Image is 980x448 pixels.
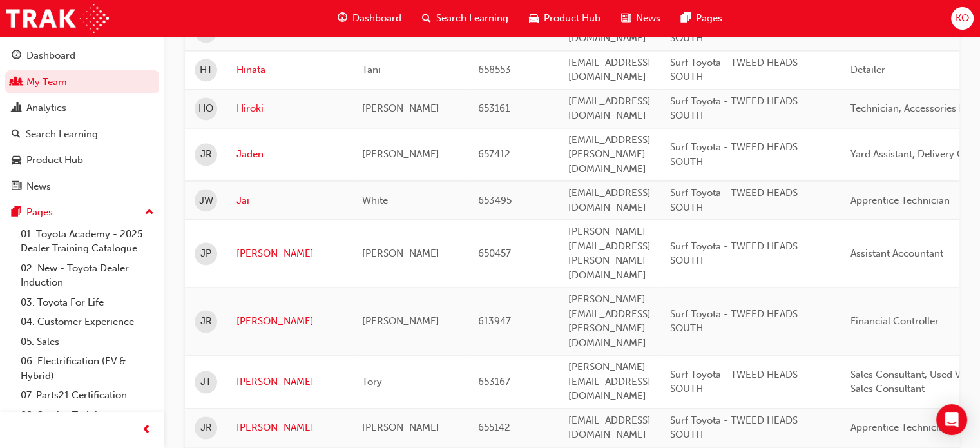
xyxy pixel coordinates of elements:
a: news-iconNews [611,5,671,32]
span: car-icon [529,10,539,26]
div: Search Learning [26,127,98,142]
span: Tani [362,64,381,75]
span: Assistant Accountant [850,248,943,259]
span: 653167 [478,376,510,387]
span: Tory [362,376,382,387]
span: guage-icon [12,50,21,62]
span: 658553 [478,64,511,75]
a: 01. Toyota Academy - 2025 Dealer Training Catalogue [15,224,159,258]
span: pages-icon [681,10,691,26]
a: 06. Electrification (EV & Hybrid) [15,351,159,385]
span: JT [200,375,211,389]
a: 07. Parts21 Certification [15,385,159,405]
span: Surf Toyota - TWEED HEADS SOUTH [670,141,798,168]
span: JP [200,246,211,261]
a: 08. Service Training [15,405,159,425]
span: news-icon [12,181,21,193]
span: Pages [696,11,722,26]
div: Dashboard [26,48,75,63]
a: My Team [5,70,159,94]
a: pages-iconPages [671,5,733,32]
a: guage-iconDashboard [327,5,412,32]
div: Product Hub [26,153,83,168]
span: White [362,195,388,206]
a: Dashboard [5,44,159,68]
span: [EMAIL_ADDRESS][DOMAIN_NAME] [568,57,651,83]
span: guage-icon [338,10,347,26]
div: Open Intercom Messenger [936,404,967,435]
span: News [636,11,660,26]
span: HO [198,101,213,116]
span: Apprentice Technician [850,195,950,206]
img: Trak [6,4,109,33]
span: 653495 [478,195,512,206]
span: Surf Toyota - TWEED HEADS SOUTH [670,308,798,335]
span: [PERSON_NAME][EMAIL_ADDRESS][DOMAIN_NAME] [568,361,651,402]
span: 653161 [478,102,510,114]
span: [PERSON_NAME] [362,102,439,114]
span: JW [199,193,213,208]
span: [PERSON_NAME][EMAIL_ADDRESS][PERSON_NAME][DOMAIN_NAME] [568,293,651,349]
span: KO [956,11,969,26]
a: Search Learning [5,122,159,146]
div: Pages [26,205,53,220]
span: JR [200,147,212,162]
span: [PERSON_NAME] [362,248,439,259]
span: search-icon [422,10,431,26]
span: [EMAIL_ADDRESS][DOMAIN_NAME] [568,95,651,122]
span: [EMAIL_ADDRESS][PERSON_NAME][DOMAIN_NAME] [568,134,651,175]
span: Surf Toyota - TWEED HEADS SOUTH [670,240,798,267]
span: [EMAIL_ADDRESS][DOMAIN_NAME] [568,414,651,441]
span: up-icon [145,204,154,221]
a: [PERSON_NAME] [236,375,343,389]
a: Hinata [236,63,343,77]
span: JR [200,314,212,329]
a: [PERSON_NAME] [236,314,343,329]
span: [PERSON_NAME] [362,422,439,433]
span: 657412 [478,148,510,160]
span: [PERSON_NAME] [362,315,439,327]
span: Surf Toyota - TWEED HEADS SOUTH [670,187,798,213]
div: News [26,179,51,194]
a: car-iconProduct Hub [519,5,611,32]
span: Apprentice Technician [850,422,950,433]
a: 02. New - Toyota Dealer Induction [15,258,159,293]
a: Jai [236,193,343,208]
span: [EMAIL_ADDRESS][DOMAIN_NAME] [568,187,651,213]
span: search-icon [12,129,21,141]
button: Pages [5,200,159,224]
a: 04. Customer Experience [15,312,159,332]
span: Surf Toyota - TWEED HEADS SOUTH [670,57,798,83]
a: 03. Toyota For Life [15,293,159,313]
span: HT [200,63,213,77]
span: Financial Controller [850,315,939,327]
span: 655142 [478,422,510,433]
a: search-iconSearch Learning [412,5,519,32]
a: [PERSON_NAME] [236,420,343,435]
span: people-icon [12,77,21,88]
a: Jaden [236,147,343,162]
span: Surf Toyota - TWEED HEADS SOUTH [670,95,798,122]
span: [PERSON_NAME] [362,148,439,160]
div: Analytics [26,101,66,115]
span: Surf Toyota - TWEED HEADS SOUTH [670,414,798,441]
span: prev-icon [142,422,151,438]
span: 650457 [478,248,511,259]
span: Detailer [850,64,885,75]
a: Product Hub [5,148,159,172]
span: chart-icon [12,102,21,114]
span: Search Learning [436,11,508,26]
a: Hiroki [236,101,343,116]
span: [PERSON_NAME][EMAIL_ADDRESS][PERSON_NAME][DOMAIN_NAME] [568,226,651,281]
span: Product Hub [544,11,600,26]
button: KO [951,7,974,30]
span: pages-icon [12,207,21,219]
span: Dashboard [352,11,401,26]
span: JR [200,420,212,435]
span: Surf Toyota - TWEED HEADS SOUTH [670,369,798,395]
a: 05. Sales [15,332,159,352]
a: [PERSON_NAME] [236,246,343,261]
span: 613947 [478,315,511,327]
